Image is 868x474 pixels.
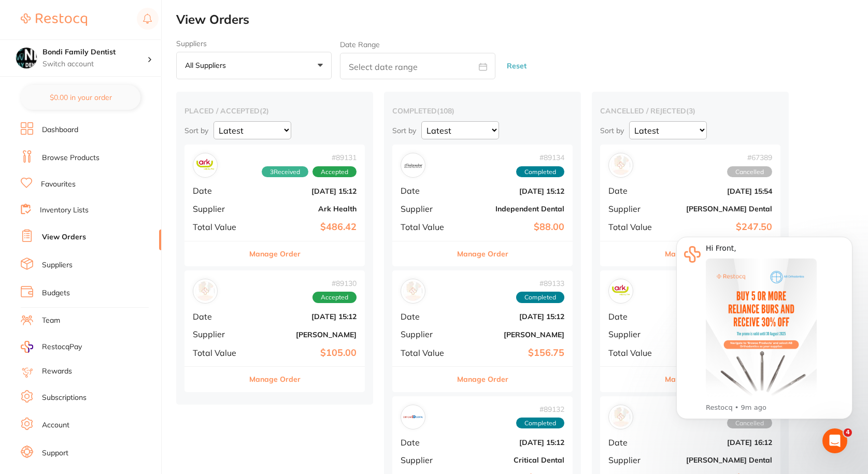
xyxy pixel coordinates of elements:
b: [DATE] 15:12 [461,438,564,447]
span: Supplier [193,329,245,339]
a: Restocq Logo [21,8,87,32]
h2: placed / accepted ( 2 ) [184,106,365,116]
span: # 89130 [312,279,357,288]
span: Supplier [401,455,452,465]
h2: View Orders [176,12,868,27]
span: Total Value [401,222,452,232]
b: $486.42 [253,222,357,233]
img: Adam Dental [403,281,423,301]
span: Total Value [608,348,660,357]
p: Sort by [600,126,624,135]
span: Supplier [608,455,660,465]
img: RestocqPay [21,341,33,353]
span: RestocqPay [42,342,82,352]
span: Total Value [401,348,452,357]
a: Team [42,315,60,326]
h2: completed ( 108 ) [392,106,573,116]
span: Supplier [401,204,452,213]
b: [PERSON_NAME] Dental [668,205,772,213]
span: Total Value [608,222,660,232]
b: [PERSON_NAME] [253,331,357,339]
span: Date [193,312,245,321]
img: Ark Health [611,281,631,301]
b: Critical Dental [461,456,564,464]
button: Manage Order [457,241,508,266]
span: Date [608,312,660,321]
span: Total Value [193,222,245,232]
button: Manage Order [457,367,508,392]
img: Restocq Logo [21,13,87,26]
a: Support [42,448,68,458]
b: [DATE] 15:12 [253,187,357,195]
label: Suppliers [176,39,332,48]
b: $156.75 [461,348,564,358]
a: Budgets [42,288,70,298]
img: Henry Schein Halas [195,281,215,301]
p: All suppliers [185,61,230,70]
span: # 89133 [516,279,564,288]
b: [DATE] 15:12 [253,312,357,321]
a: Suppliers [42,260,73,270]
img: Independent Dental [403,155,423,175]
b: $88.00 [461,222,564,233]
div: Ark Health#891313ReceivedAcceptedDate[DATE] 15:12SupplierArk HealthTotal Value$486.42Manage Order [184,145,365,266]
span: Total Value [193,348,245,357]
b: [DATE] 15:12 [461,312,564,321]
span: # 89132 [516,405,564,413]
h2: cancelled / rejected ( 3 ) [600,106,780,116]
span: Completed [516,292,564,303]
span: 4 [844,428,852,437]
label: Date Range [340,40,380,49]
button: Reset [504,52,530,80]
img: Critical Dental [403,407,423,427]
a: Dashboard [42,125,78,135]
button: Manage Order [249,241,301,266]
iframe: Intercom notifications message [661,221,868,446]
p: Switch account [42,59,147,69]
iframe: Intercom live chat [822,428,847,453]
img: Bondi Family Dentist [16,48,37,68]
span: Date [193,186,245,195]
span: Accepted [312,292,357,303]
span: Supplier [608,329,660,339]
img: Ritter Dental [611,407,631,427]
b: [DATE] 15:54 [668,187,772,195]
span: Supplier [401,329,452,339]
a: Subscriptions [42,393,87,403]
b: $105.00 [253,348,357,358]
h4: Bondi Family Dentist [42,47,147,58]
input: Select date range [340,53,495,79]
b: [PERSON_NAME] [461,331,564,339]
b: Independent Dental [461,205,564,213]
button: Manage Order [249,367,301,392]
b: [PERSON_NAME] Dental [668,456,772,464]
b: Ark Health [253,205,357,213]
span: Supplier [193,204,245,213]
p: Sort by [392,126,416,135]
button: $0.00 in your order [21,85,140,110]
span: Date [401,312,452,321]
a: Inventory Lists [40,205,89,216]
a: Browse Products [42,153,99,163]
a: Rewards [42,366,72,377]
span: # 89134 [516,153,564,162]
span: Date [401,186,452,195]
img: Ritter Dental [611,155,631,175]
span: Accepted [312,166,357,178]
span: Completed [516,166,564,178]
span: # 89131 [262,153,357,162]
div: Henry Schein Halas#89130AcceptedDate[DATE] 15:12Supplier[PERSON_NAME]Total Value$105.00Manage Order [184,270,365,392]
a: View Orders [42,232,86,242]
span: Date [401,438,452,447]
a: RestocqPay [21,341,82,353]
span: Cancelled [727,166,772,178]
p: Sort by [184,126,208,135]
span: # 67389 [727,153,772,162]
span: Completed [516,418,564,429]
a: Account [42,420,69,430]
span: Date [608,186,660,195]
